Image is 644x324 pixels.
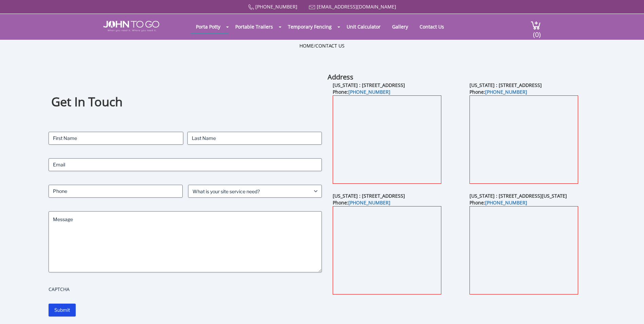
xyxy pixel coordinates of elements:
[485,199,527,206] a: [PHONE_NUMBER]
[317,3,396,10] a: [EMAIL_ADDRESS][DOMAIN_NAME]
[342,20,386,33] a: Unit Calculator
[328,72,353,82] b: Address
[103,21,159,32] img: JOHN to go
[248,4,254,10] img: Call
[315,42,345,49] a: Contact Us
[387,20,413,33] a: Gallery
[470,193,567,199] b: [US_STATE] : [STREET_ADDRESS][US_STATE]
[230,20,278,33] a: Portable Trailers
[485,89,527,95] a: [PHONE_NUMBER]
[348,89,390,95] a: [PHONE_NUMBER]
[470,89,527,95] b: Phone:
[49,286,322,293] label: CAPTCHA
[299,42,345,49] ul: /
[470,199,527,206] b: Phone:
[49,304,76,317] input: Submit
[333,199,390,206] b: Phone:
[49,132,183,145] input: First Name
[191,20,225,33] a: Porta Potty
[49,158,322,171] input: Email
[299,42,314,49] a: Home
[309,5,315,10] img: Mail
[415,20,449,33] a: Contact Us
[531,21,541,30] img: cart a
[49,185,183,198] input: Phone
[283,20,337,33] a: Temporary Fencing
[333,193,405,199] b: [US_STATE] : [STREET_ADDRESS]
[333,82,405,88] b: [US_STATE] : [STREET_ADDRESS]
[533,24,541,39] span: (0)
[333,89,390,95] b: Phone:
[348,199,390,206] a: [PHONE_NUMBER]
[255,3,297,10] a: [PHONE_NUMBER]
[470,82,542,88] b: [US_STATE] : [STREET_ADDRESS]
[51,94,319,110] h1: Get In Touch
[187,132,322,145] input: Last Name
